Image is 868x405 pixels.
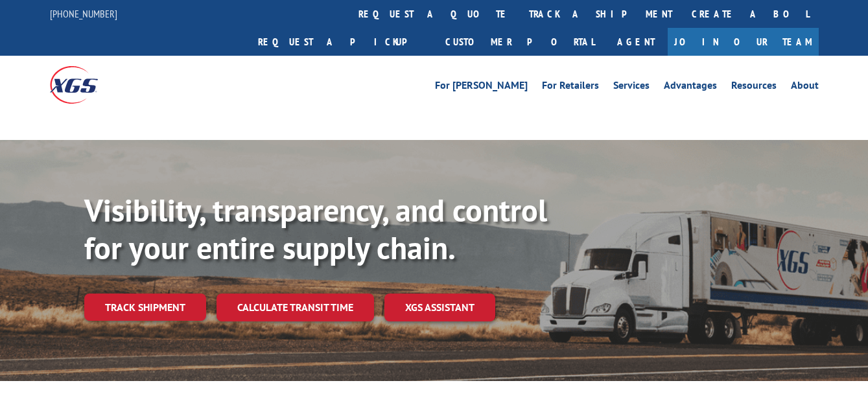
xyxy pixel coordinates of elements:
a: Calculate transit time [217,294,374,321]
a: For Retailers [542,80,599,95]
a: Customer Portal [436,28,604,56]
b: Visibility, transparency, and control for your entire supply chain. [84,190,547,268]
a: Track shipment [84,294,206,321]
a: Agent [604,28,668,56]
a: [PHONE_NUMBER] [50,7,117,20]
a: Request a pickup [248,28,436,56]
a: Join Our Team [668,28,819,56]
a: For [PERSON_NAME] [435,80,528,95]
a: Resources [731,80,777,95]
a: About [791,80,819,95]
a: Services [613,80,650,95]
a: XGS ASSISTANT [384,294,495,321]
a: Advantages [664,80,717,95]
